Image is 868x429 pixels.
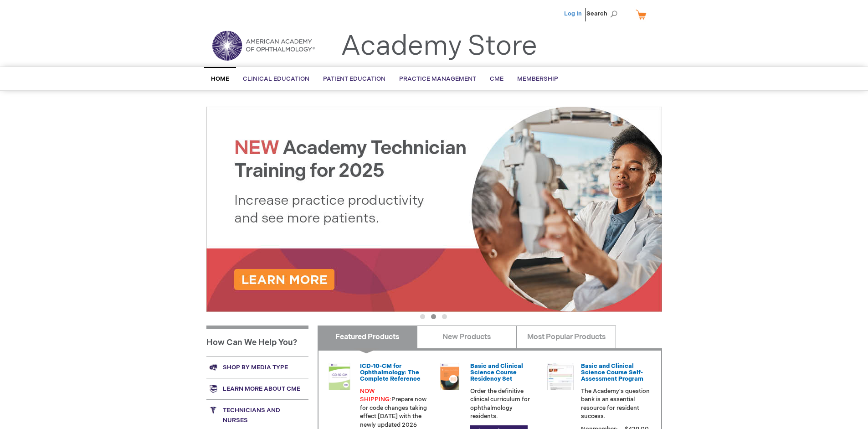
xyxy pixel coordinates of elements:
button: 2 of 3 [431,314,436,319]
a: Basic and Clinical Science Course Residency Set [470,362,523,383]
img: 02850963u_47.png [436,363,463,390]
font: NOW SHIPPING: [360,388,391,403]
a: Shop by media type [206,357,308,378]
a: Most Popular Products [516,326,616,348]
a: ICD-10-CM for Ophthalmology: The Complete Reference [360,362,421,383]
span: Search [586,5,621,23]
button: 3 of 3 [442,314,447,319]
a: Learn more about CME [206,378,308,399]
span: Patient Education [323,75,385,83]
button: 1 of 3 [420,314,425,319]
img: bcscself_20.jpg [547,363,574,390]
p: Order the definitive clinical curriculum for ophthalmology residents. [470,387,539,421]
a: Log In [564,10,582,17]
a: Featured Products [318,326,417,348]
span: CME [490,75,503,83]
a: New Products [417,326,517,348]
span: Home [211,75,229,83]
img: 0120008u_42.png [326,363,353,390]
p: The Academy's question bank is an essential resource for resident success. [581,387,650,421]
a: Basic and Clinical Science Course Self-Assessment Program [581,362,643,383]
span: Clinical Education [243,75,309,83]
span: Practice Management [399,75,476,83]
h1: How Can We Help You? [206,326,308,357]
span: Membership [517,75,558,83]
a: Academy Store [341,30,537,63]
